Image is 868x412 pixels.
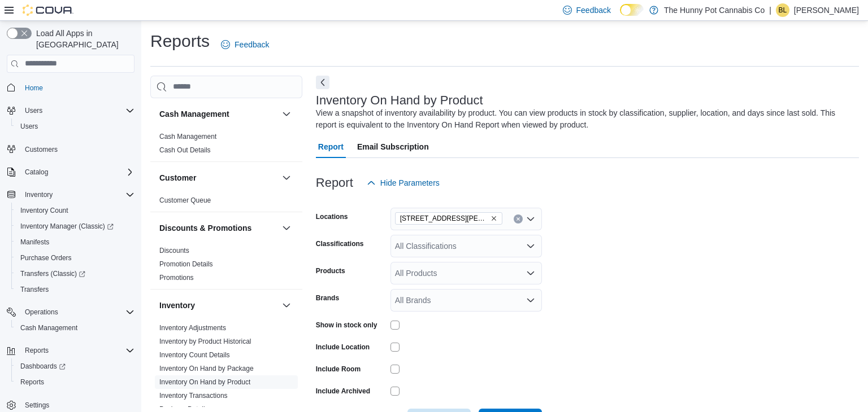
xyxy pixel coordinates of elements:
[159,392,228,400] a: Inventory Transactions
[159,365,254,372] a: Inventory On Hand by Package
[20,253,72,262] span: Purchase Orders
[779,3,787,17] span: BL
[20,362,66,371] span: Dashboards
[159,273,194,282] span: Promotions
[159,222,251,234] h3: Discounts & Promotions
[216,33,274,56] a: Feedback
[280,221,293,235] button: Discounts & Promotions
[20,269,85,278] span: Transfers (Classic)
[20,142,134,156] span: Customers
[357,135,429,158] span: Email Subscription
[316,239,364,248] label: Classifications
[20,323,77,332] span: Cash Management
[159,324,226,332] a: Inventory Adjustments
[11,266,139,282] a: Transfers (Classic)
[16,375,134,389] span: Reports
[159,337,251,346] span: Inventory by Product Historical
[491,215,497,222] button: Remove 6161 Thorold Stone Rd from selection in this group
[2,187,139,203] button: Inventory
[514,214,523,223] button: Clear input
[25,308,58,317] span: Operations
[159,146,211,154] a: Cash Out Details
[316,321,377,330] label: Show in stock only
[20,104,134,117] span: Users
[20,305,63,319] button: Operations
[794,3,859,17] p: [PERSON_NAME]
[159,172,277,183] button: Customer
[150,194,302,212] div: Customer
[159,300,277,311] button: Inventory
[280,299,293,312] button: Inventory
[159,391,228,400] span: Inventory Transactions
[16,321,82,335] a: Cash Management
[150,30,210,52] h1: Reports
[23,5,73,16] img: Cova
[526,269,535,278] button: Open list of options
[20,398,54,412] a: Settings
[16,120,42,133] a: Users
[20,188,57,201] button: Inventory
[20,206,68,215] span: Inventory Count
[20,165,53,179] button: Catalog
[32,28,134,50] span: Load All Apps in [GEOGRAPHIC_DATA]
[16,283,53,296] a: Transfers
[159,274,194,282] a: Promotions
[11,320,139,336] button: Cash Management
[25,145,58,154] span: Customers
[16,283,134,296] span: Transfers
[316,94,483,107] h3: Inventory On Hand by Product
[16,251,134,265] span: Purchase Orders
[16,321,134,335] span: Cash Management
[16,120,134,133] span: Users
[20,188,134,201] span: Inventory
[16,251,76,265] a: Purchase Orders
[11,282,139,297] button: Transfers
[16,235,54,249] a: Manifests
[159,300,195,311] h3: Inventory
[20,344,134,357] span: Reports
[159,378,250,386] a: Inventory On Hand by Product
[20,238,49,247] span: Manifests
[11,234,139,250] button: Manifests
[159,364,254,373] span: Inventory On Hand by Package
[159,222,277,234] button: Discounts & Promotions
[150,130,302,161] div: Cash Management
[25,168,48,177] span: Catalog
[16,220,134,233] span: Inventory Manager (Classic)
[16,235,134,249] span: Manifests
[25,346,49,355] span: Reports
[316,293,339,303] label: Brands
[20,143,62,156] a: Customers
[20,344,53,357] button: Reports
[2,103,139,119] button: Users
[159,108,277,120] button: Cash Management
[318,135,344,158] span: Report
[16,267,134,280] span: Transfers (Classic)
[20,81,134,95] span: Home
[25,84,43,93] span: Home
[20,398,134,412] span: Settings
[769,3,771,17] p: |
[16,267,90,280] a: Transfers (Classic)
[159,108,229,120] h3: Cash Management
[380,177,440,189] span: Hide Parameters
[11,374,139,390] button: Reports
[2,80,139,96] button: Home
[11,218,139,234] a: Inventory Manager (Classic)
[20,122,38,131] span: Users
[280,107,293,121] button: Cash Management
[159,196,211,204] a: Customer Queue
[664,3,765,17] p: The Hunny Pot Cannabis Co
[16,360,134,373] span: Dashboards
[11,119,139,134] button: Users
[11,358,139,374] a: Dashboards
[159,378,250,387] span: Inventory On Hand by Product
[20,104,47,117] button: Users
[159,351,230,359] a: Inventory Count Details
[526,296,535,305] button: Open list of options
[2,141,139,157] button: Customers
[25,106,42,115] span: Users
[776,3,789,17] div: Branden Lalonde
[25,190,53,199] span: Inventory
